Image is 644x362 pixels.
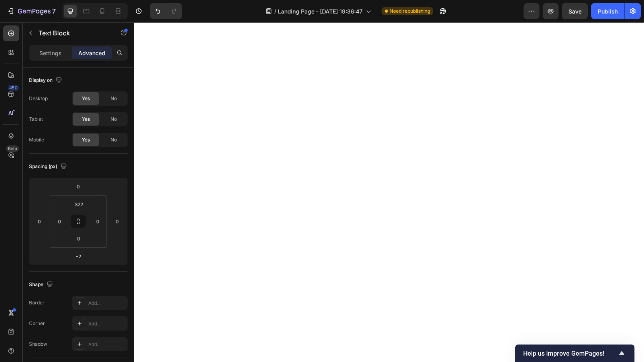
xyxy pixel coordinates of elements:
[523,348,627,358] button: Show survey - Help us improve GemPages!
[88,320,126,327] div: Add...
[29,320,45,327] div: Corner
[29,116,43,123] div: Tablet
[134,22,644,362] iframe: Design area
[598,7,618,15] div: Publish
[8,85,19,91] div: 450
[390,8,430,15] span: Need republishing
[82,95,90,102] span: Yes
[29,161,68,172] div: Spacing (px)
[150,3,182,19] div: Undo/Redo
[562,3,588,19] button: Save
[70,180,86,192] input: 0
[33,215,45,227] input: 0
[29,279,54,290] div: Shape
[523,350,617,357] span: Help us improve GemPages!
[278,7,363,15] span: Landing Page - [DATE] 19:36:47
[29,341,47,348] div: Shadow
[39,49,62,57] p: Settings
[88,300,126,307] div: Add...
[54,215,66,227] input: 0px
[82,116,90,123] span: Yes
[70,250,86,262] input: -2
[52,6,56,16] p: 7
[71,232,87,244] input: 0px
[92,215,104,227] input: 0px
[82,136,90,143] span: Yes
[29,136,44,143] div: Mobile
[274,7,276,15] span: /
[591,3,625,19] button: Publish
[111,116,117,123] span: No
[617,323,636,342] iframe: Intercom live chat
[78,49,105,57] p: Advanced
[568,8,582,15] span: Save
[88,341,126,348] div: Add...
[111,136,117,143] span: No
[71,198,87,210] input: 322px
[39,28,106,38] p: Text Block
[111,215,123,227] input: 0
[29,299,45,306] div: Border
[6,145,19,152] div: Beta
[111,95,117,102] span: No
[29,95,48,102] div: Desktop
[3,3,59,19] button: 7
[29,75,64,86] div: Display on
